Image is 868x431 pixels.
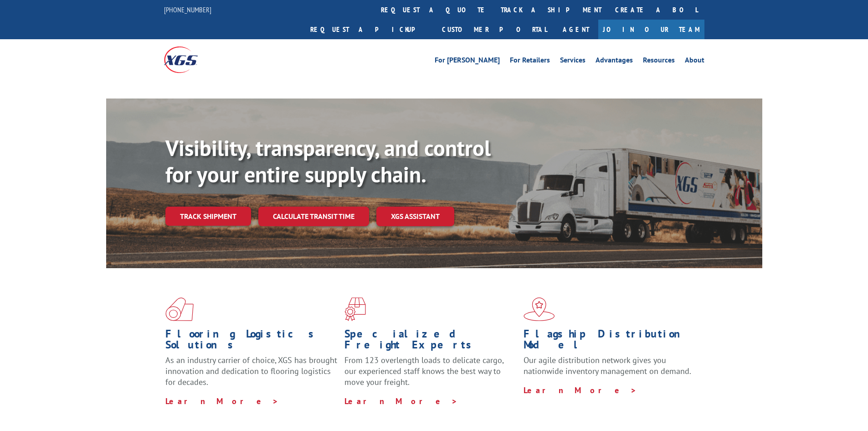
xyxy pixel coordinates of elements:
p: From 123 overlength loads to delicate cargo, our experienced staff knows the best way to move you... [344,355,517,395]
a: For Retailers [510,57,550,67]
a: About [685,57,704,67]
a: Calculate transit time [258,207,369,226]
a: Customer Portal [435,20,554,39]
span: Our agile distribution network gives you nationwide inventory management on demand. [524,355,691,376]
a: Resources [643,57,675,67]
a: Learn More > [165,396,279,406]
b: Visibility, transparency, and control for your entire supply chain. [165,134,491,188]
a: Services [560,57,586,67]
img: xgs-icon-total-supply-chain-intelligence-red [165,297,194,321]
a: Learn More > [344,396,458,406]
a: Request a pickup [303,20,435,39]
h1: Flagship Distribution Model [524,328,696,355]
a: Join Our Team [598,20,704,39]
a: [PHONE_NUMBER] [164,5,211,14]
span: As an industry carrier of choice, XGS has brought innovation and dedication to flooring logistics... [165,355,337,387]
a: Learn More > [524,385,637,395]
a: Advantages [596,57,633,67]
img: xgs-icon-flagship-distribution-model-red [524,297,555,321]
h1: Specialized Freight Experts [344,328,517,355]
a: For [PERSON_NAME] [435,57,500,67]
a: Track shipment [165,207,251,226]
a: XGS ASSISTANT [376,207,454,226]
h1: Flooring Logistics Solutions [165,328,338,355]
a: Agent [554,20,598,39]
img: xgs-icon-focused-on-flooring-red [344,297,366,321]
